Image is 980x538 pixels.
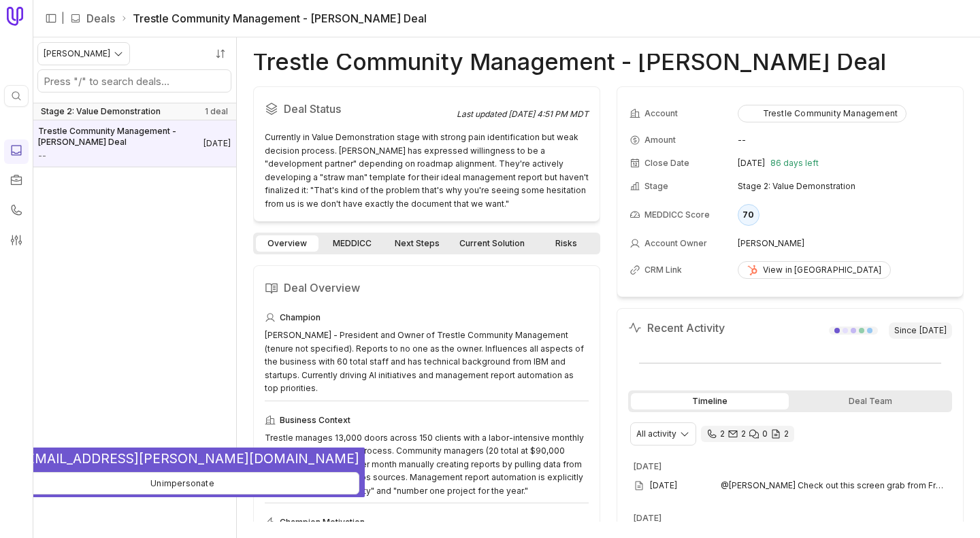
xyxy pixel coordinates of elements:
[738,233,951,254] td: [PERSON_NAME]
[38,150,203,161] span: Amount
[738,175,951,197] td: Stage 2: Value Demonstration
[650,480,677,491] time: [DATE]
[738,105,907,122] button: Trestle Community Management
[644,265,682,275] span: CRM Link
[634,513,661,523] time: [DATE]
[265,412,589,428] div: Business Context
[38,70,231,92] input: Search deals by name
[889,322,952,339] span: Since
[644,238,707,249] span: Account Owner
[738,129,951,151] td: --
[120,10,427,27] li: Trestle Community Management - [PERSON_NAME] Deal
[508,109,589,119] time: [DATE] 4:51 PM MDT
[203,138,231,149] time: Deal Close Date
[738,261,891,279] a: View in [GEOGRAPHIC_DATA]
[747,265,882,275] div: View in [GEOGRAPHIC_DATA]
[265,329,589,395] div: [PERSON_NAME] - President and Owner of Trestle Community Management (tenure not specified). Repor...
[644,181,668,192] span: Stage
[205,106,228,117] span: 1 deal
[791,393,949,409] div: Deal Team
[265,431,589,498] div: Trestle manages 13,000 doors across 150 clients with a labor-intensive monthly management reporti...
[536,235,598,252] a: Risks
[5,472,359,494] button: Unimpersonate
[457,109,589,120] div: Last updated
[265,98,457,120] h2: Deal Status
[210,44,231,64] button: Sort by
[644,135,676,146] span: Amount
[38,126,203,148] span: Trestle Community Management - [PERSON_NAME] Deal
[644,108,678,119] span: Account
[701,426,794,442] div: 2 calls and 2 email threads
[747,108,898,119] div: Trestle Community Management
[253,54,886,70] h1: Trestle Community Management - [PERSON_NAME] Deal
[451,235,533,252] a: Current Solution
[738,204,759,226] div: 70
[41,8,61,29] button: Expand sidebar
[265,309,589,326] div: Champion
[644,158,689,169] span: Close Date
[631,393,789,409] div: Timeline
[321,235,384,252] a: MEDDICC
[628,320,725,336] h2: Recent Activity
[919,325,947,336] time: [DATE]
[721,480,947,491] span: @[PERSON_NAME] Check out this screen grab from Frontsteps' website attached [URL][DOMAIN_NAME]
[5,450,359,467] span: 🥸 [EMAIL_ADDRESS][PERSON_NAME][DOMAIN_NAME]
[256,235,318,252] a: Overview
[738,158,765,169] time: [DATE]
[41,106,161,117] span: Stage 2: Value Demonstration
[770,158,819,169] span: 86 days left
[265,514,589,531] div: Champion Motivation
[33,120,236,167] a: Trestle Community Management - [PERSON_NAME] Deal--[DATE]
[86,10,115,27] a: Deals
[644,209,710,220] span: MEDDICC Score
[33,37,237,538] nav: Deals
[386,235,448,252] a: Next Steps
[61,10,65,27] span: |
[634,461,661,471] time: [DATE]
[265,131,589,210] div: Currently in Value Demonstration stage with strong pain identification but weak decision process....
[265,277,589,299] h2: Deal Overview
